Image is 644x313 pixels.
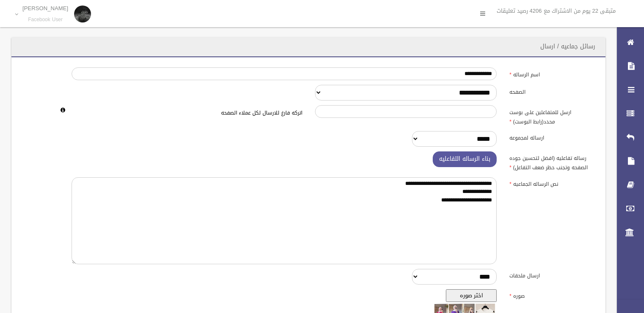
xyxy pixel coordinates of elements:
[503,177,600,189] label: نص الرساله الجماعيه
[503,105,600,126] label: ارسل للمتفاعلين على بوست محدد(رابط البوست)
[503,269,600,281] label: ارسال ملحقات
[503,67,600,79] label: اسم الرساله
[503,289,600,301] label: صوره
[503,151,600,173] label: رساله تفاعليه (افضل لتحسين جوده الصفحه وتجنب حظر ضعف التفاعل)
[22,17,68,23] small: Facebook User
[72,110,302,116] h6: اتركه فارغ للارسال لكل عملاء الصفحه
[446,289,497,302] button: اختر صوره
[22,5,68,11] p: [PERSON_NAME]
[433,151,497,167] button: بناء الرساله التفاعليه
[530,38,605,55] header: رسائل جماعيه / ارسال
[503,85,600,97] label: الصفحه
[503,131,600,143] label: ارساله لمجموعه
